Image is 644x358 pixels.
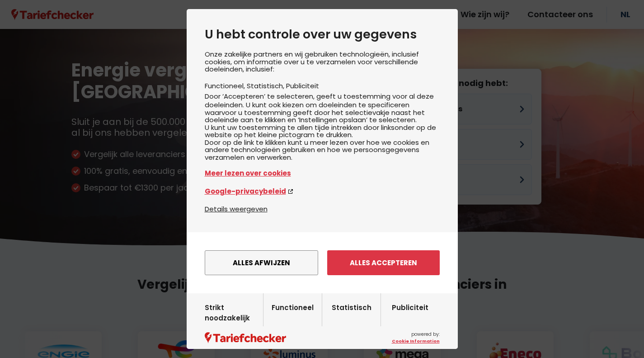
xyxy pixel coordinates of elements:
[187,232,458,293] div: menu
[205,250,318,275] button: Alles afwijzen
[205,204,268,214] button: Details weergeven
[247,81,286,91] li: Statistisch
[392,302,428,347] label: Publiciteit
[205,302,263,347] label: Strikt noodzakelijk
[327,250,440,275] button: Alles accepteren
[205,27,440,42] h2: U hebt controle over uw gegevens
[286,81,319,91] li: Publiciteit
[272,302,314,347] label: Functioneel
[205,81,247,91] li: Functioneel
[205,168,440,178] a: Meer lezen over cookies
[205,51,440,204] div: Onze zakelijke partners en wij gebruiken technologieën, inclusief cookies, om informatie over u t...
[332,302,371,347] label: Statistisch
[205,186,440,196] a: Google-privacybeleid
